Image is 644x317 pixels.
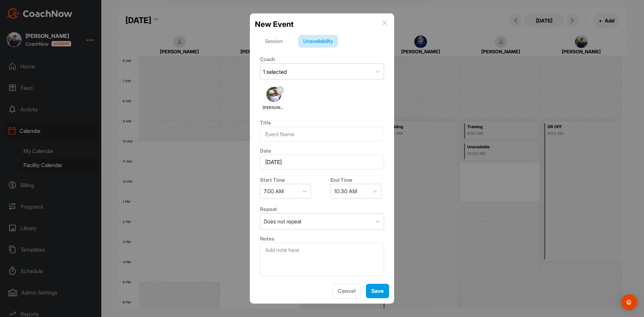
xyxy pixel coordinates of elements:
[260,155,384,169] input: Select Date
[298,35,338,48] div: Unavailability
[260,119,271,126] label: Title
[621,294,637,310] div: Open Intercom Messenger
[263,68,287,76] div: 1 selected
[264,217,302,225] div: Does not repeat
[260,148,271,154] label: Date
[260,35,288,48] div: Session
[260,56,275,62] label: Coach
[260,177,285,183] label: Start Time
[266,87,281,102] img: square_f0fd8699626d342409a23b1a51ec4760.jpg
[366,284,389,298] button: Save
[330,177,353,183] label: End Time
[263,105,285,111] span: [PERSON_NAME]
[260,235,274,242] label: Notes
[260,127,384,142] input: Event Name
[264,187,284,195] div: 7:00 AM
[382,20,387,25] img: info
[334,187,357,195] div: 10:30 AM
[260,206,277,212] label: Repeat
[255,18,293,30] h2: New Event
[332,284,361,298] button: Cancel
